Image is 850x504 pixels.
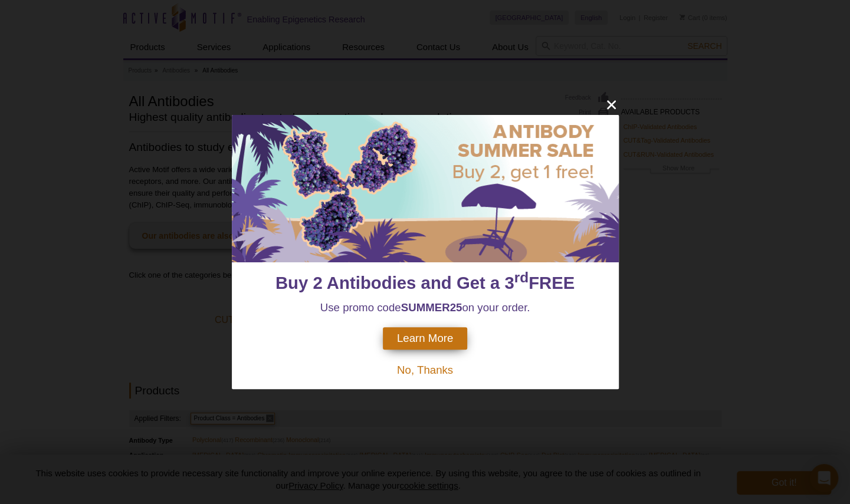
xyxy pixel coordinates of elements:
[397,364,453,376] span: No, Thanks
[401,301,462,314] strong: SUMMER25
[275,273,575,292] span: Buy 2 Antibodies and Get a 3 FREE
[604,97,619,112] button: close
[397,332,453,345] span: Learn More
[514,270,529,286] sup: rd
[320,301,530,314] span: Use promo code on your order.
